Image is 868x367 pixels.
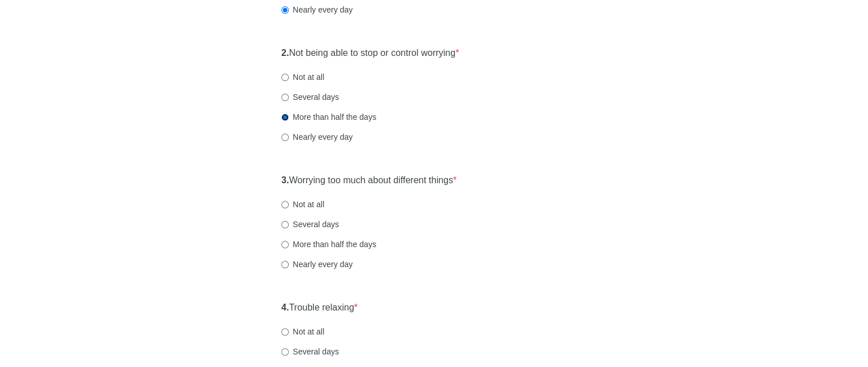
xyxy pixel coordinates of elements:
input: Several days [281,221,289,228]
label: Nearly every day [281,4,353,15]
label: Not being able to stop or control worrying [281,47,459,60]
label: Nearly every day [281,131,353,143]
label: Several days [281,91,339,103]
label: Worrying too much about different things [281,174,457,187]
label: Not at all [281,199,324,210]
input: Several days [281,348,289,356]
input: Nearly every day [281,261,289,268]
label: Not at all [281,71,324,83]
input: Not at all [281,74,289,81]
input: More than half the days [281,114,289,121]
input: Several days [281,94,289,101]
strong: 2. [281,48,289,58]
label: Several days [281,219,339,230]
input: Not at all [281,201,289,208]
input: Nearly every day [281,6,289,14]
input: More than half the days [281,241,289,248]
label: Not at all [281,326,324,337]
strong: 3. [281,175,289,185]
label: More than half the days [281,239,376,250]
label: Trouble relaxing [281,301,358,314]
input: Nearly every day [281,134,289,141]
label: More than half the days [281,111,376,123]
label: Nearly every day [281,259,353,270]
input: Not at all [281,328,289,336]
strong: 4. [281,303,289,312]
label: Several days [281,346,339,357]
